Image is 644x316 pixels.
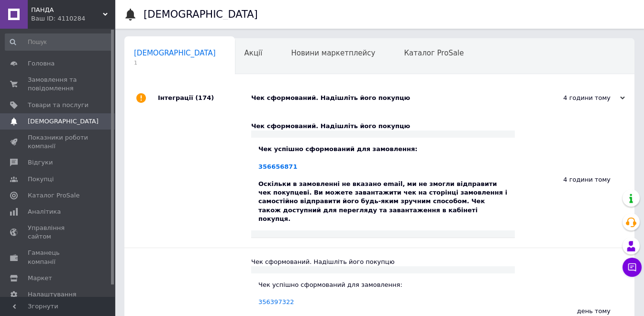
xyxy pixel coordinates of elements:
[291,49,375,57] span: Новини маркетплейсу
[31,14,115,23] div: Ваш ID: 4110284
[529,94,625,102] div: 4 години тому
[134,59,216,66] span: 1
[404,49,464,57] span: Каталог ProSale
[134,49,216,57] span: [DEMOGRAPHIC_DATA]
[251,258,515,266] div: Чек сформований. Надішліть його покупцю
[28,175,54,184] span: Покупці
[28,101,89,109] span: Товари та послуги
[28,249,89,266] span: Гаманець компанії
[28,158,53,167] span: Відгуки
[28,133,89,151] span: Показники роботи компанії
[258,163,297,170] a: 356656871
[244,49,263,57] span: Акції
[28,76,89,93] span: Замовлення та повідомлення
[144,9,258,20] h1: [DEMOGRAPHIC_DATA]
[28,290,77,299] span: Налаштування
[158,84,251,112] div: Інтеграції
[5,33,113,51] input: Пошук
[28,274,52,283] span: Маркет
[251,94,529,102] div: Чек сформований. Надішліть його покупцю
[251,122,515,131] div: Чек сформований. Надішліть його покупцю
[195,94,214,101] span: (174)
[28,59,55,68] span: Головна
[622,258,642,277] button: Чат з покупцем
[515,112,634,248] div: 4 години тому
[258,145,508,223] div: Чек успішно сформований для замовлення: Оскільки в замовленні не вказано email, ми не змогли відп...
[28,117,99,126] span: [DEMOGRAPHIC_DATA]
[28,207,61,216] span: Аналітика
[28,191,79,200] span: Каталог ProSale
[258,298,294,305] a: 356397322
[31,6,103,14] span: ПАНДА
[28,224,89,241] span: Управління сайтом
